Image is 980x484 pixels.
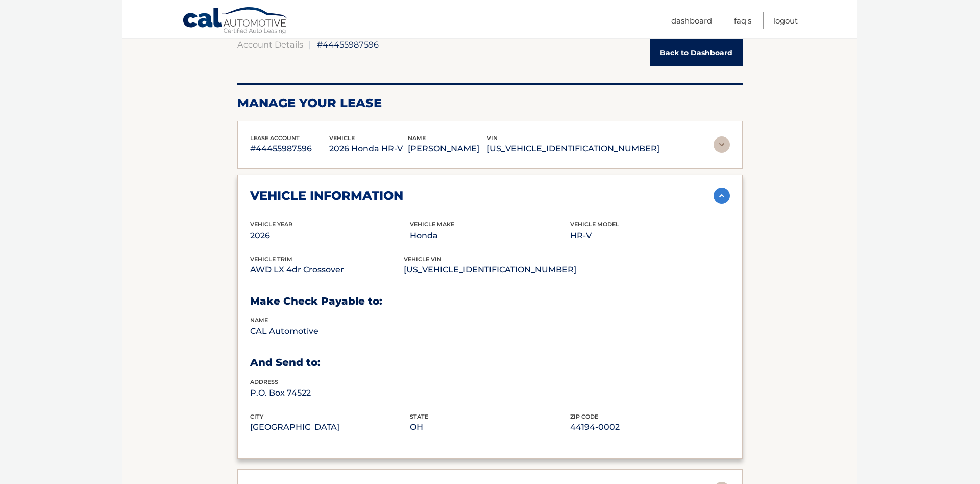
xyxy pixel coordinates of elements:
[773,12,798,29] a: Logout
[570,420,730,434] p: 44194-0002
[250,295,730,308] h3: Make Check Payable to:
[250,142,329,156] p: #44455987596
[408,134,426,142] span: name
[650,39,743,66] a: Back to Dashboard
[250,324,410,338] p: CAL Automotive
[250,221,292,228] span: vehicle Year
[570,221,619,228] span: vehicle model
[250,317,268,324] span: name
[410,413,428,420] span: state
[250,134,300,142] span: lease account
[237,96,743,111] h2: Manage Your Lease
[329,142,408,156] p: 2026 Honda HR-V
[404,256,442,263] span: vehicle vin
[410,228,570,243] p: Honda
[250,378,278,385] span: address
[182,7,289,36] a: Cal Automotive
[671,12,712,29] a: Dashboard
[250,356,730,369] h3: And Send to:
[250,420,410,434] p: [GEOGRAPHIC_DATA]
[237,39,303,50] a: Account Details
[329,134,355,142] span: vehicle
[487,142,659,156] p: [US_VEHICLE_IDENTIFICATION_NUMBER]
[309,39,311,50] span: |
[404,263,576,277] p: [US_VEHICLE_IDENTIFICATION_NUMBER]
[250,386,410,400] p: P.O. Box 74522
[250,263,404,277] p: AWD LX 4dr Crossover
[317,39,379,50] span: #44455987596
[570,413,598,420] span: zip code
[250,256,292,263] span: vehicle trim
[410,420,570,434] p: OH
[250,228,410,243] p: 2026
[250,413,263,420] span: city
[714,188,730,204] img: accordion-active.svg
[410,221,454,228] span: vehicle make
[250,188,403,203] h2: vehicle information
[714,136,730,153] img: accordion-rest.svg
[570,228,730,243] p: HR-V
[408,142,487,156] p: [PERSON_NAME]
[487,134,498,142] span: vin
[734,12,751,29] a: FAQ's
